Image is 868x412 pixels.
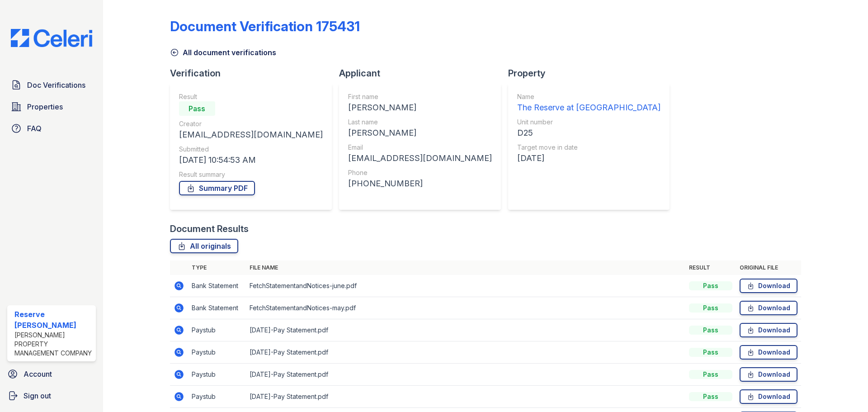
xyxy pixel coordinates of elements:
[170,18,360,34] div: Document Verification 175431
[27,101,63,112] span: Properties
[689,281,732,290] div: Pass
[4,387,99,405] a: Sign out
[508,67,677,80] div: Property
[348,92,492,101] div: First name
[14,309,92,331] div: Reserve [PERSON_NAME]
[740,301,797,315] a: Download
[179,154,323,166] div: [DATE] 10:54:53 AM
[517,101,660,114] div: The Reserve at [GEOGRAPHIC_DATA]
[517,118,660,127] div: Unit number
[348,152,492,165] div: [EMAIL_ADDRESS][DOMAIN_NAME]
[740,323,797,337] a: Download
[689,326,732,335] div: Pass
[4,365,99,383] a: Account
[188,260,246,275] th: Type
[179,145,323,154] div: Submitted
[517,127,660,139] div: D25
[14,331,92,358] div: [PERSON_NAME] Property Management Company
[246,364,685,386] td: [DATE]-Pay Statement.pdf
[24,369,52,379] span: Account
[348,168,492,177] div: Phone
[348,101,492,114] div: [PERSON_NAME]
[689,303,732,313] div: Pass
[188,386,246,408] td: Paystub
[170,239,238,253] a: All originals
[517,143,660,152] div: Target move in date
[246,275,685,297] td: FetchStatementandNotices-june.pdf
[7,76,96,94] a: Doc Verifications
[170,67,339,80] div: Verification
[736,260,801,275] th: Original file
[348,127,492,139] div: [PERSON_NAME]
[27,80,85,90] span: Doc Verifications
[188,319,246,341] td: Paystub
[246,319,685,341] td: [DATE]-Pay Statement.pdf
[246,386,685,408] td: [DATE]-Pay Statement.pdf
[517,92,660,101] div: Name
[7,98,96,116] a: Properties
[517,152,660,165] div: [DATE]
[740,279,797,293] a: Download
[348,143,492,152] div: Email
[4,29,99,47] img: CE_Logo_Blue-a8612792a0a2168367f1c8372b55b34899dd931a85d93a1a3d3e32e68fde9ad4.png
[188,297,246,319] td: Bank Statement
[179,92,323,101] div: Result
[179,170,323,179] div: Result summary
[246,341,685,364] td: [DATE]-Pay Statement.pdf
[179,181,255,195] a: Summary PDF
[24,390,51,401] span: Sign out
[689,392,732,401] div: Pass
[188,364,246,386] td: Paystub
[685,260,736,275] th: Result
[170,223,249,235] div: Document Results
[517,92,660,114] a: Name The Reserve at [GEOGRAPHIC_DATA]
[740,389,797,404] a: Download
[339,67,508,80] div: Applicant
[188,341,246,364] td: Paystub
[348,118,492,127] div: Last name
[348,177,492,190] div: [PHONE_NUMBER]
[179,128,323,141] div: [EMAIL_ADDRESS][DOMAIN_NAME]
[188,275,246,297] td: Bank Statement
[7,119,96,137] a: FAQ
[689,370,732,379] div: Pass
[27,123,42,134] span: FAQ
[179,119,323,128] div: Creator
[689,348,732,357] div: Pass
[170,47,276,58] a: All document verifications
[179,101,215,116] div: Pass
[246,260,685,275] th: File name
[740,367,797,382] a: Download
[740,345,797,360] a: Download
[246,297,685,319] td: FetchStatementandNotices-may.pdf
